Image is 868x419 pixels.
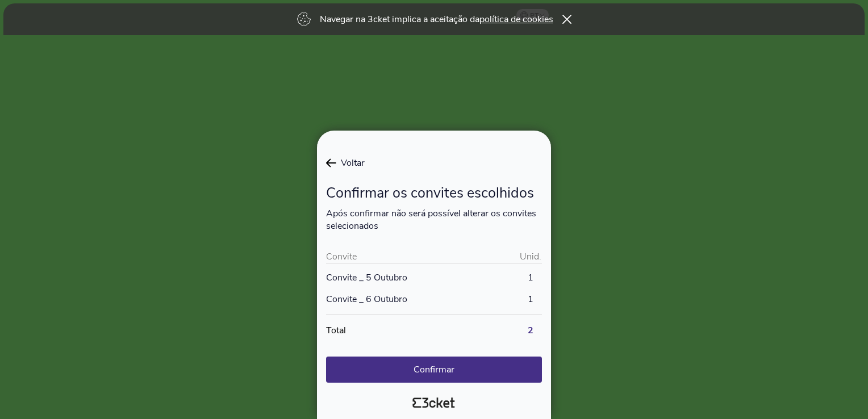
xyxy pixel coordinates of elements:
span: Voltar [336,157,365,169]
p: Após confirmar não será possível alterar os convites selecionados [326,207,542,232]
button: Confirmar [326,357,542,383]
p: Confirmar os convites escolhidos [326,183,542,203]
span: Convite _ 6 Outubro [326,293,407,305]
span: Unid. [519,250,542,263]
span: 2 [519,324,542,337]
p: Navegar na 3cket implica a aceitação da [320,13,553,26]
span: 1 [528,271,533,284]
span: Convite [326,250,357,263]
span: 1 [528,293,533,305]
span: Total [326,324,346,337]
span: Convite _ 5 Outubro [326,271,407,284]
a: política de cookies [479,13,553,26]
